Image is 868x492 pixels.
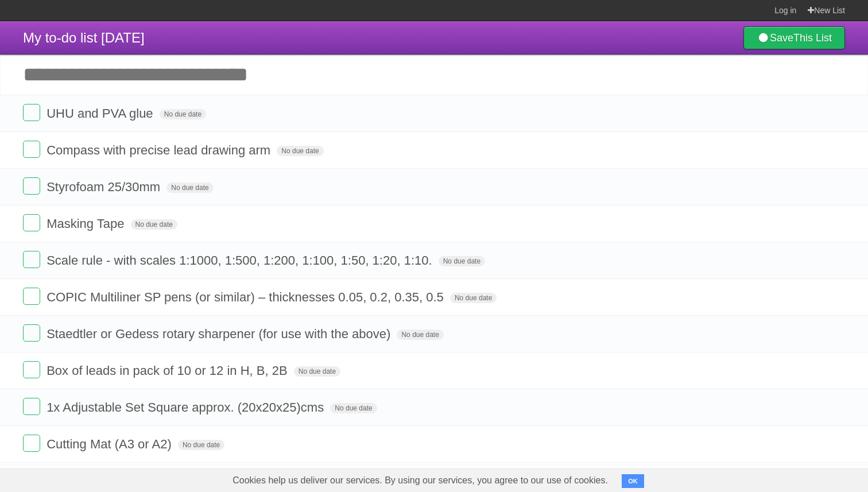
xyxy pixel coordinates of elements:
span: No due date [277,146,323,156]
span: No due date [439,256,485,266]
span: No due date [178,440,224,450]
span: No due date [294,366,340,377]
span: No due date [131,219,177,230]
span: My to-do list [DATE] [23,30,145,45]
label: Done [23,214,40,231]
label: Done [23,177,40,195]
span: No due date [330,403,377,413]
span: Styrofoam 25/30mm [46,180,163,194]
span: 1x Adjustable Set Square approx. (20x20x25)cms [46,400,327,414]
label: Done [23,104,40,121]
label: Done [23,398,40,415]
span: No due date [166,183,213,193]
span: COPIC Multiliner SP pens (or similar) – thicknesses 0.05, 0.2, 0.35, 0.5 [46,290,447,304]
label: Done [23,251,40,268]
span: No due date [397,330,443,340]
label: Done [23,141,40,158]
span: Box of leads in pack of 10 or 12 in H, B, 2B [46,363,290,378]
label: Done [23,435,40,452]
label: Done [23,324,40,342]
button: OK [622,474,644,488]
label: Done [23,288,40,305]
span: Cookies help us deliver our services. By using our services, you agree to our use of cookies. [221,469,619,492]
span: Cutting Mat (A3 or A2) [46,437,175,451]
span: Masking Tape [46,216,127,231]
span: No due date [160,109,206,119]
span: Scale rule - with scales 1:1000, 1:500, 1:200, 1:100, 1:50, 1:20, 1:10. [46,253,435,268]
span: Staedtler or Gedess rotary sharpener (for use with the above) [46,327,393,341]
a: SaveThis List [743,26,845,49]
span: Compass with precise lead drawing arm [46,143,273,157]
span: UHU and PVA glue [46,106,156,121]
label: Done [23,361,40,378]
span: No due date [450,293,497,303]
b: This List [793,32,832,44]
